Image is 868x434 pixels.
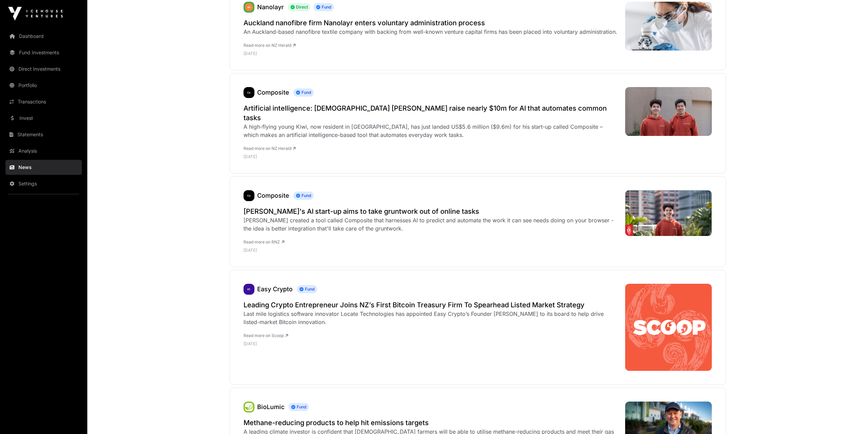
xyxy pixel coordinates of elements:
[244,123,618,139] div: A high-flying young Kiwi, now resident in [GEOGRAPHIC_DATA], has just landed US$5.6 million ($9.6...
[244,18,617,28] a: Auckland nanofibre firm Nanolayr enters voluntary administration process
[244,43,296,48] a: Read more on NZ Herald
[5,45,82,60] a: Fund Investments
[257,285,293,293] a: Easy Crypto
[289,403,309,411] span: Fund
[244,333,288,338] a: Read more on Scoop
[5,160,82,175] a: News
[244,310,618,326] div: Last mile logistics software innovator Locate Technologies has appointed Easy Crypto’s Founder [P...
[313,3,334,11] span: Fund
[244,402,254,412] a: BioLumic
[244,402,254,412] img: 0_ooS1bY_400x400.png
[625,87,712,136] img: IIIQ5KSFZZBRHCOOWWJ674PKEQ.jpg
[244,418,618,428] a: Methane-reducing products to help hit emissions targets
[244,239,284,244] a: Read more on RNZ
[625,2,712,51] img: H7AB3QAHWVAUBGCTYQCTPUHQDQ.jpg
[244,154,618,159] p: [DATE]
[293,192,314,200] span: Fund
[244,216,618,233] div: [PERSON_NAME] created a tool called Composite that harnesses AI to predict and automate the work ...
[5,127,82,142] a: Statements
[244,103,618,123] a: Artificial intelligence: [DEMOGRAPHIC_DATA] [PERSON_NAME] raise nearly $10m for AI that automates...
[244,87,254,98] img: composite410.png
[293,88,314,97] span: Fund
[834,401,868,434] iframe: Chat Widget
[5,111,82,126] a: Invest
[5,61,82,76] a: Direct Investments
[5,176,82,191] a: Settings
[5,78,82,93] a: Portfolio
[297,285,317,293] span: Fund
[244,2,254,13] img: revolution-fibres208.png
[244,284,254,295] a: Easy Crypto
[257,89,289,96] a: Composite
[244,28,617,36] div: An Auckland-based nanofibre textile company with backing from well-known venture capital firms ha...
[625,284,712,371] img: scoop_image.jpg
[5,29,82,44] a: Dashboard
[244,51,617,56] p: [DATE]
[244,87,254,98] a: Composite
[8,7,63,20] img: Icehouse Ventures Logo
[5,143,82,158] a: Analysis
[5,94,82,109] a: Transactions
[625,190,712,236] img: 4K09P7D_Yang_Fan_Yun_jpg.png
[288,3,311,11] span: Direct
[257,3,284,11] a: Nanolayr
[244,190,254,201] a: Composite
[244,248,618,253] p: [DATE]
[257,403,284,410] a: BioLumic
[244,146,296,151] a: Read more on NZ Herald
[244,300,618,310] a: Leading Crypto Entrepreneur Joins NZ’s First Bitcoin Treasury Firm To Spearhead Listed Market Str...
[244,341,618,347] p: [DATE]
[257,192,289,199] a: Composite
[244,207,618,216] a: [PERSON_NAME]'s AI start-up aims to take gruntwork out of online tasks
[244,284,254,295] img: easy-crypto302.png
[244,190,254,201] img: composite410.png
[244,2,254,13] a: Nanolayr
